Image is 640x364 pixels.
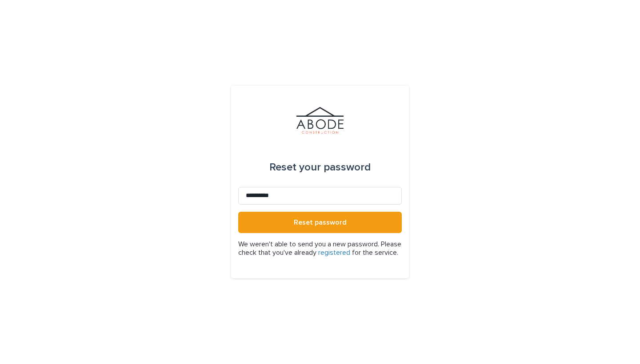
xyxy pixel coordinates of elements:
[318,249,350,256] a: registered
[269,155,371,180] div: Reset your password
[238,240,402,257] p: We weren't able to send you a new password. Please check that you've already for the service.
[294,219,347,226] span: Reset password
[296,107,343,134] img: OcWyqxGsTmekixYF0m0Q
[238,212,402,233] button: Reset password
